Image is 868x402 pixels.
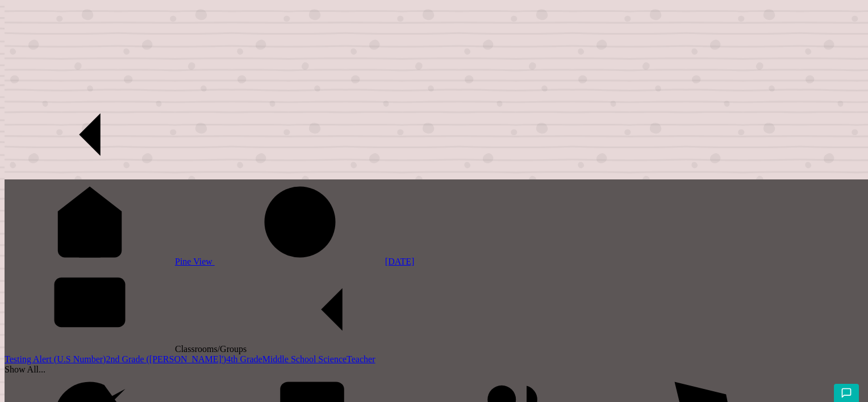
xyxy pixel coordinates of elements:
span: [DATE] [385,257,415,266]
a: [DATE] [215,257,415,266]
div: Show All... [5,365,868,375]
a: 4th Grade [226,354,262,364]
a: Teacher [347,354,375,364]
a: Testing Alert (U.S Number) [5,354,106,364]
a: Middle School Science [262,354,347,364]
a: 2nd Grade ([PERSON_NAME]') [106,354,226,364]
span: Pine View [175,257,215,266]
a: Pine View [5,257,215,266]
span: Classrooms/Groups [175,344,417,354]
